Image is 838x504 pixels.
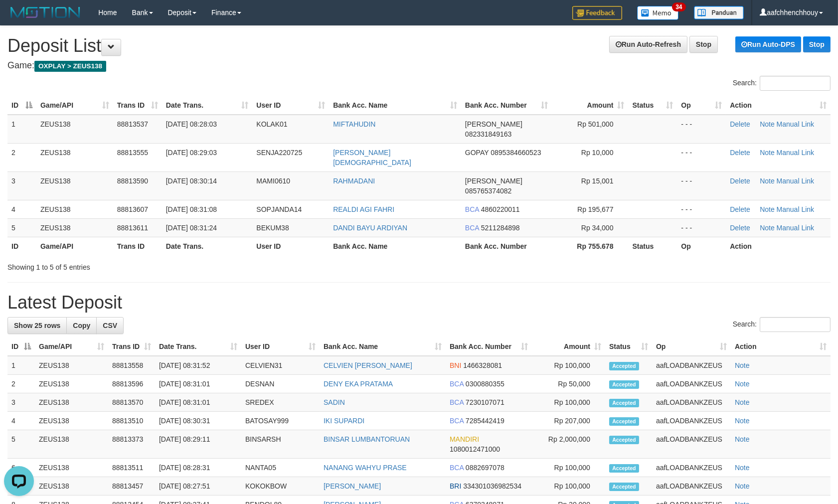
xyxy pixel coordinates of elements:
td: ZEUS138 [35,430,108,459]
span: MAMI0610 [256,177,290,185]
td: ZEUS138 [35,375,108,393]
img: Feedback.jpg [572,6,622,20]
span: 88813555 [117,149,148,157]
span: BCA [450,417,464,425]
td: aafLOADBANKZEUS [652,430,731,459]
td: NANTA05 [241,459,320,477]
th: Op [677,237,726,255]
a: Run Auto-DPS [735,36,801,52]
td: 2 [7,375,35,393]
span: Copy 0895384660523 to clipboard [491,149,541,157]
button: Open LiveChat chat widget [4,4,34,34]
td: ZEUS138 [36,218,113,237]
td: [DATE] 08:31:01 [155,375,241,393]
div: Showing 1 to 5 of 5 entries [7,258,341,272]
span: 34 [672,2,685,11]
th: Action: activate to sort column ascending [726,96,831,115]
label: Search: [733,76,831,91]
td: 88813511 [108,459,155,477]
span: [PERSON_NAME] [465,120,522,128]
span: BEKUM38 [256,224,289,232]
a: Note [735,482,750,490]
td: aafLOADBANKZEUS [652,477,731,496]
td: aafLOADBANKZEUS [652,459,731,477]
span: Copy 4860220011 to clipboard [481,205,520,213]
td: Rp 207,000 [532,412,605,430]
label: Search: [733,317,831,332]
th: Date Trans.: activate to sort column ascending [162,96,253,115]
td: ZEUS138 [35,356,108,375]
th: Trans ID: activate to sort column ascending [113,96,162,115]
th: Status: activate to sort column ascending [629,96,677,115]
span: BNI [450,361,461,369]
span: Copy 0882697078 to clipboard [466,464,504,472]
td: BATOSAY999 [241,412,320,430]
td: 88813558 [108,356,155,375]
a: CELVIEN [PERSON_NAME] [324,361,412,369]
th: ID: activate to sort column descending [7,96,36,115]
th: Date Trans. [162,237,253,255]
td: Rp 100,000 [532,477,605,496]
span: Accepted [609,380,639,389]
td: ZEUS138 [35,412,108,430]
span: Accepted [609,436,639,444]
a: Note [735,361,750,369]
span: 88813607 [117,205,148,213]
span: Accepted [609,417,639,426]
span: Accepted [609,483,639,491]
a: IKI SUPARDI [324,417,364,425]
a: Show 25 rows [7,317,67,334]
td: aafLOADBANKZEUS [652,393,731,412]
th: Trans ID [113,237,162,255]
a: Manual Link [777,120,815,128]
a: RAHMADANI [333,177,375,185]
span: [DATE] 08:31:08 [166,205,217,213]
a: NANANG WAHYU PRASE [324,464,407,472]
th: Bank Acc. Number [461,237,552,255]
a: Note [735,398,750,406]
h1: Deposit List [7,36,831,56]
a: Delete [730,120,750,128]
td: aafLOADBANKZEUS [652,375,731,393]
th: Game/API: activate to sort column ascending [35,337,108,356]
td: ZEUS138 [36,115,113,144]
td: KOKOKBOW [241,477,320,496]
span: Copy 1466328081 to clipboard [463,361,502,369]
a: MIFTAHUDIN [333,120,375,128]
a: CSV [96,317,124,334]
span: Accepted [609,362,639,370]
span: Copy [73,322,90,330]
span: Rp 34,000 [581,224,614,232]
a: REALDI AGI FAHRI [333,205,394,213]
a: Delete [730,205,750,213]
th: Date Trans.: activate to sort column ascending [155,337,241,356]
th: Op: activate to sort column ascending [652,337,731,356]
span: BCA [465,224,479,232]
td: aafLOADBANKZEUS [652,356,731,375]
td: 3 [7,393,35,412]
a: BINSAR LUMBANTORUAN [324,435,410,443]
span: Copy 7285442419 to clipboard [466,417,504,425]
a: Note [735,464,750,472]
td: Rp 100,000 [532,393,605,412]
td: ZEUS138 [35,459,108,477]
span: KOLAK01 [256,120,287,128]
span: BRI [450,482,461,490]
td: 2 [7,143,36,171]
span: BCA [450,398,464,406]
span: GOPAY [465,149,489,157]
th: Rp 755.678 [552,237,629,255]
td: Rp 2,000,000 [532,430,605,459]
span: Rp 10,000 [581,149,614,157]
td: DESNAN [241,375,320,393]
h1: Latest Deposit [7,293,831,313]
span: [DATE] 08:31:24 [166,224,217,232]
td: 88813373 [108,430,155,459]
a: Delete [730,224,750,232]
td: [DATE] 08:27:51 [155,477,241,496]
a: Note [760,149,775,157]
td: ZEUS138 [36,143,113,171]
a: Note [760,177,775,185]
td: [DATE] 08:31:01 [155,393,241,412]
th: User ID: activate to sort column ascending [241,337,320,356]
